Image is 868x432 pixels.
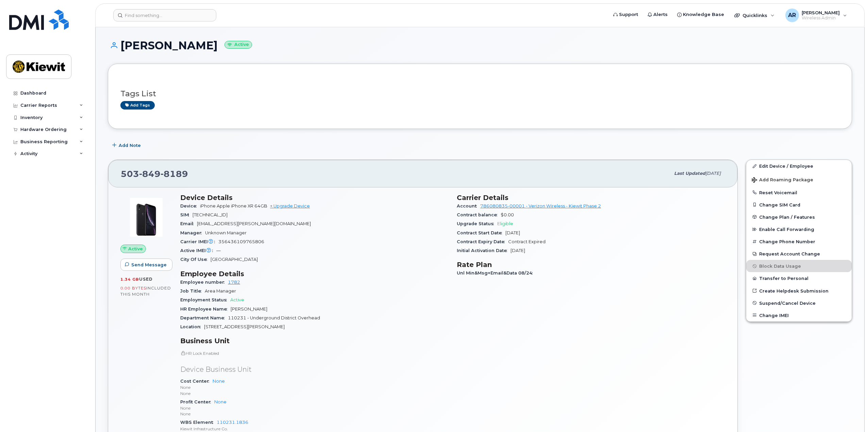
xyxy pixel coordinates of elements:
[457,203,480,209] span: Account
[126,197,167,238] img: image20231002-3703462-1qb80zy.jpeg
[501,212,514,217] span: $0.00
[180,337,449,345] h3: Business Unit
[120,101,155,110] a: Add tags
[674,171,705,176] span: Last updated
[180,365,449,375] p: Device Business Unit
[457,194,725,202] h3: Carrier Details
[746,160,852,172] a: Edit Device / Employee
[457,261,725,269] h3: Rate Plan
[270,203,310,209] a: + Upgrade Device
[505,230,520,235] span: [DATE]
[180,384,449,390] p: None
[213,379,225,384] a: None
[180,399,214,404] span: Profit Center
[180,230,205,235] span: Manager
[217,420,248,425] a: 110231.1836
[480,203,601,209] a: 786080835-00001 - Verizon Wireless - Kiewit Phase 2
[197,221,311,226] span: [EMAIL_ADDRESS][PERSON_NAME][DOMAIN_NAME]
[180,297,230,302] span: Employment Status
[180,306,231,312] span: HR Employee Name
[216,248,221,253] span: —
[457,248,511,253] span: Initial Activation Date
[180,288,205,294] span: Job Title
[180,420,217,425] span: WBS Element
[457,270,536,276] span: Unl Min&Msg+Email&Data 08/24
[746,172,852,186] button: Add Roaming Package
[180,239,218,244] span: Carrier IMEI
[120,286,146,290] span: 0.00 Bytes
[231,306,267,312] span: [PERSON_NAME]
[193,212,228,217] span: [TECHNICAL_ID]
[746,248,852,260] button: Request Account Change
[457,230,505,235] span: Contract Start Date
[139,169,161,179] span: 849
[180,212,193,217] span: SIM
[180,248,216,253] span: Active IMEI
[108,139,147,151] button: Add Note
[131,262,167,268] span: Send Message
[161,169,188,179] span: 8189
[180,280,228,285] span: Employee number
[180,324,204,329] span: Location
[180,203,200,209] span: Device
[746,199,852,211] button: Change SIM Card
[746,223,852,235] button: Enable Call Forwarding
[457,239,508,244] span: Contract Expiry Date
[457,212,501,217] span: Contract balance
[746,297,852,309] button: Suspend/Cancel Device
[230,297,244,302] span: Active
[180,194,449,202] h3: Device Details
[120,259,172,271] button: Send Message
[205,230,247,235] span: Unknown Manager
[228,315,320,320] span: 110231 - Underground District Overhead
[180,426,449,432] p: Kiewit Infrastructure Co.
[746,272,852,284] button: Transfer to Personal
[120,277,139,282] span: 1.34 GB
[180,379,213,384] span: Cost Center
[180,270,449,278] h3: Employee Details
[759,227,814,232] span: Enable Call Forwarding
[204,324,285,329] span: [STREET_ADDRESS][PERSON_NAME]
[120,89,839,98] h3: Tags List
[205,288,236,294] span: Area Manager
[218,239,264,244] span: 356436109765806
[180,350,449,356] p: HR Lock Enabled
[511,248,525,253] span: [DATE]
[759,214,815,219] span: Change Plan / Features
[180,391,449,396] p: None
[120,285,171,297] span: included this month
[108,39,852,51] h1: [PERSON_NAME]
[200,203,267,209] span: iPhone Apple iPhone XR 64GB
[746,260,852,272] button: Block Data Usage
[746,285,852,297] a: Create Helpdesk Submission
[705,171,721,176] span: [DATE]
[838,402,863,427] iframe: Messenger Launcher
[180,315,228,320] span: Department Name
[746,309,852,321] button: Change IMEI
[119,142,141,149] span: Add Note
[746,211,852,223] button: Change Plan / Features
[180,411,449,417] p: None
[128,246,143,252] span: Active
[121,169,188,179] span: 503
[180,221,197,226] span: Email
[214,399,227,404] a: None
[746,186,852,199] button: Reset Voicemail
[180,405,449,411] p: None
[497,221,513,226] span: Eligible
[139,277,153,282] span: used
[228,280,240,285] a: 1782
[759,300,816,305] span: Suspend/Cancel Device
[211,257,258,262] span: [GEOGRAPHIC_DATA]
[752,177,813,184] span: Add Roaming Package
[508,239,546,244] span: Contract Expired
[224,41,252,49] small: Active
[746,235,852,248] button: Change Phone Number
[457,221,497,226] span: Upgrade Status
[180,257,211,262] span: City Of Use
